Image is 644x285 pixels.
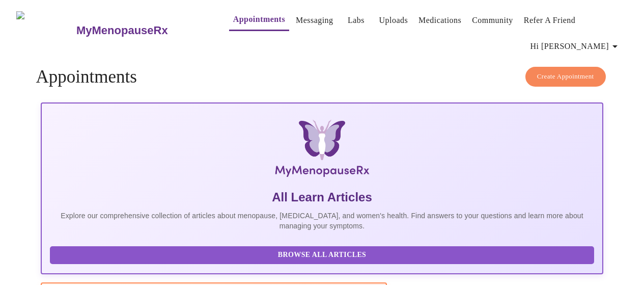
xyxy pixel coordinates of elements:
button: Labs [340,10,373,31]
button: Hi [PERSON_NAME] [526,36,625,57]
button: Browse All Articles [50,246,594,264]
a: Uploads [379,13,408,28]
h3: MyMenopauseRx [76,24,168,37]
span: Hi [PERSON_NAME] [530,39,621,54]
a: Labs [348,13,365,28]
a: Browse All Articles [50,250,596,258]
span: Create Appointment [537,71,594,83]
button: Medications [414,10,465,31]
p: Explore our comprehensive collection of articles about menopause, [MEDICAL_DATA], and women's hea... [50,211,594,231]
h5: All Learn Articles [50,189,594,205]
button: Create Appointment [525,67,606,87]
img: MyMenopauseRx Logo [16,11,75,49]
h4: Appointments [36,67,608,87]
button: Refer a Friend [520,10,580,31]
a: Refer a Friend [524,13,576,28]
button: Uploads [375,10,412,31]
button: Community [468,10,517,31]
a: MyMenopauseRx [75,13,208,48]
a: Messaging [296,13,333,28]
img: MyMenopauseRx Logo [134,120,509,181]
a: Appointments [233,12,285,27]
button: Messaging [292,10,337,31]
a: Medications [418,13,461,28]
span: Browse All Articles [60,249,583,262]
a: Community [472,13,513,28]
button: Appointments [229,9,289,31]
